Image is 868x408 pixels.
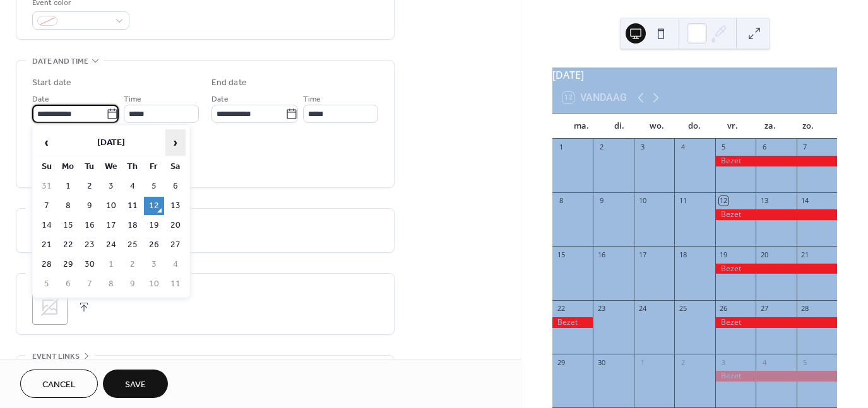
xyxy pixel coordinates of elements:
td: 4 [122,177,143,195]
div: 30 [597,358,606,367]
span: Date [32,93,49,106]
div: ••• [16,356,394,382]
div: do. [676,114,714,139]
div: Bezet [552,317,593,328]
div: 18 [678,250,687,259]
div: zo. [789,114,827,139]
th: Fr [144,158,164,176]
div: 29 [556,358,566,367]
div: 5 [800,358,810,367]
span: Time [303,93,321,106]
div: 2 [678,358,687,367]
div: 1 [638,358,647,367]
td: 18 [122,216,143,235]
div: ; [32,289,68,325]
td: 26 [144,236,164,254]
div: 1 [556,143,566,152]
td: 24 [101,236,121,254]
div: 8 [556,196,566,206]
div: End date [211,76,247,90]
td: 23 [80,236,100,254]
div: 2 [597,143,606,152]
div: 23 [597,304,606,313]
td: 3 [101,177,121,195]
th: [DATE] [58,129,164,156]
div: di. [600,114,638,139]
div: 28 [800,304,810,313]
span: Cancel [42,378,76,392]
td: 2 [122,255,143,274]
th: Tu [80,158,100,176]
div: 20 [759,250,769,259]
td: 10 [101,197,121,215]
div: 11 [678,196,687,206]
td: 14 [37,216,57,235]
td: 12 [144,197,164,215]
th: Mo [58,158,78,176]
td: 7 [80,275,100,293]
div: 4 [759,358,769,367]
div: 3 [719,358,728,367]
div: 19 [719,250,728,259]
td: 17 [101,216,121,235]
div: 17 [638,250,647,259]
th: We [101,158,121,176]
span: Time [124,93,141,106]
div: [DATE] [552,67,837,83]
span: › [166,130,185,155]
span: Date and time [32,55,88,68]
th: Sa [165,158,186,176]
td: 6 [165,177,186,195]
div: 9 [597,196,606,206]
span: ‹ [37,130,56,155]
td: 19 [144,216,164,235]
div: wo. [638,114,676,139]
td: 16 [80,216,100,235]
div: 5 [719,143,728,152]
div: Bezet [715,209,837,220]
span: Date [211,93,229,106]
td: 25 [122,236,143,254]
div: Bezet [715,156,837,166]
td: 20 [165,216,186,235]
td: 9 [122,275,143,293]
div: 26 [719,304,728,313]
div: Bezet [715,264,837,274]
div: 21 [800,250,810,259]
div: 12 [719,196,728,206]
td: 15 [58,216,78,235]
div: 3 [638,143,647,152]
div: Bezet [715,371,837,382]
td: 13 [165,197,186,215]
td: 1 [101,255,121,274]
td: 11 [165,275,186,293]
div: 7 [800,143,810,152]
th: Su [37,158,57,176]
div: 27 [759,304,769,313]
td: 28 [37,255,57,274]
td: 8 [58,197,78,215]
td: 5 [37,275,57,293]
div: ma. [562,114,600,139]
div: 25 [678,304,687,313]
div: Start date [32,76,71,90]
td: 30 [80,255,100,274]
td: 3 [144,255,164,274]
td: 9 [80,197,100,215]
div: 14 [800,196,810,206]
div: 13 [759,196,769,206]
span: Save [125,378,146,392]
div: 15 [556,250,566,259]
button: Cancel [20,370,98,398]
td: 1 [58,177,78,195]
td: 22 [58,236,78,254]
button: Save [103,370,168,398]
td: 5 [144,177,164,195]
div: 24 [638,304,647,313]
div: 10 [638,196,647,206]
span: Event links [32,350,80,363]
td: 6 [58,275,78,293]
td: 21 [37,236,57,254]
td: 27 [165,236,186,254]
